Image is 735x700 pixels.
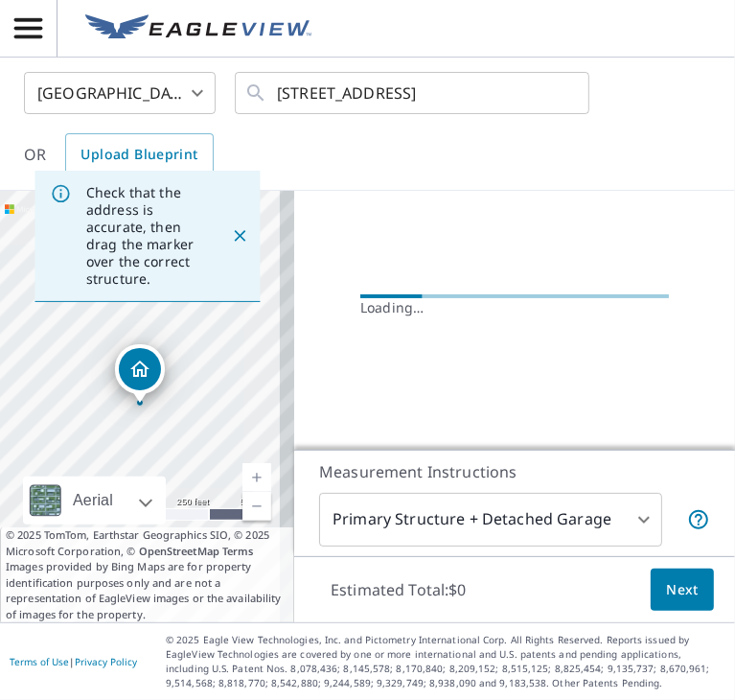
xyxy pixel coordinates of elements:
span: © 2025 TomTom, Earthstar Geographics SIO, © 2025 Microsoft Corporation, © [6,527,288,559]
div: Aerial [23,477,166,525]
a: OpenStreetMap [139,544,219,558]
div: [GEOGRAPHIC_DATA] [24,66,216,120]
p: © 2025 Eagle View Technologies, Inc. and Pictometry International Corp. All Rights Reserved. Repo... [166,633,725,690]
a: Current Level 17, Zoom Out [242,492,271,521]
p: Measurement Instructions [319,460,710,483]
div: Primary Structure + Detached Garage [319,493,662,547]
p: | [10,656,137,667]
span: Upload Blueprint [80,143,197,167]
img: EV Logo [85,14,311,43]
button: Close [227,223,252,248]
a: Privacy Policy [75,655,137,668]
a: Upload Blueprint [65,133,213,175]
button: Next [651,569,714,612]
span: Your report will include the primary structure and a detached garage if one exists. [687,508,710,531]
div: Aerial [67,477,119,525]
span: Next [666,578,699,602]
input: Search by address or latitude-longitude [277,66,550,120]
a: Current Level 17, Zoom In [242,463,271,492]
a: Terms of Use [10,655,69,668]
a: Terms [222,544,254,558]
p: Check that the address is accurate, then drag the marker over the correct structure. [86,184,196,288]
p: Estimated Total: $0 [315,569,482,611]
div: Loading… [360,298,669,317]
div: OR [24,133,214,175]
a: EV Logo [74,3,323,55]
div: Dropped pin, building 1, Residential property, 11050 Dry Stone Dr Huntersville, NC 28078 [115,344,165,404]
